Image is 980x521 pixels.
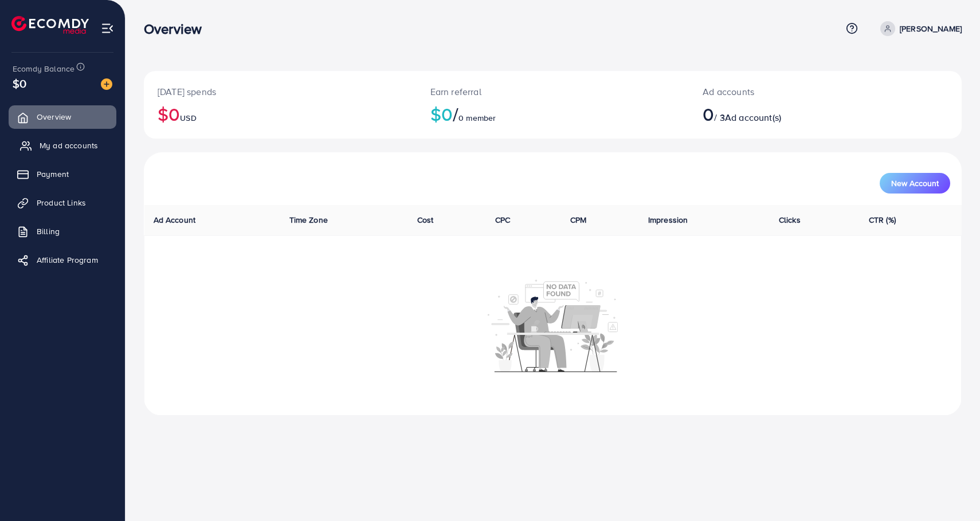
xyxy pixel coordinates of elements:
p: Ad accounts [703,85,880,98]
a: My ad accounts [9,134,116,157]
span: Time Zone [289,214,328,226]
a: Payment [9,163,116,185]
h3: Overview [144,21,211,37]
a: Overview [9,105,116,128]
h2: / 3 [703,103,880,125]
span: Clicks [779,214,801,226]
span: USD [180,112,196,124]
a: [PERSON_NAME] [876,21,962,36]
p: [DATE] spends [158,85,403,98]
span: Product Links [37,197,86,208]
span: New Account [891,179,939,187]
span: 0 [703,101,714,127]
span: / [453,101,458,127]
iframe: Chat [931,469,971,512]
span: $0 [13,75,26,92]
span: Ecomdy Balance [13,63,75,74]
img: No account [488,278,618,372]
span: Payment [37,168,69,180]
span: Ad account(s) [725,111,781,124]
h2: $0 [430,103,676,125]
a: Affiliate Program [9,248,116,271]
span: CPC [495,214,510,226]
span: CTR (%) [869,214,896,226]
button: New Account [880,173,950,194]
img: menu [101,22,114,35]
span: CPM [570,214,586,226]
span: Affiliate Program [37,254,98,266]
a: Billing [9,220,116,243]
span: 0 member [458,112,496,124]
span: Billing [37,226,60,237]
span: Ad Account [154,214,196,226]
span: Overview [37,111,71,123]
img: image [101,78,112,90]
span: My ad accounts [40,140,98,151]
span: Cost [417,214,434,226]
span: Impression [648,214,688,226]
a: Product Links [9,191,116,214]
p: Earn referral [430,85,676,98]
p: [PERSON_NAME] [900,22,962,35]
h2: $0 [158,103,403,125]
img: logo [11,16,89,34]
